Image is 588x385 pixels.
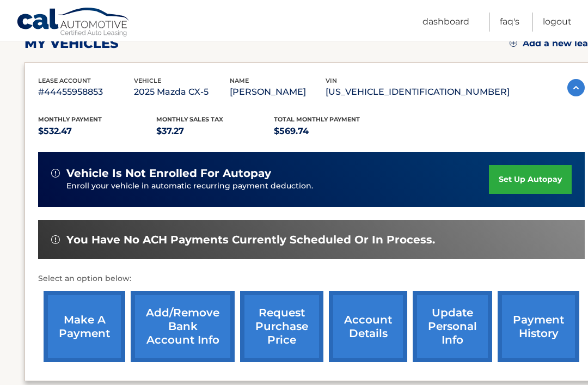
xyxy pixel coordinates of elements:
p: Select an option below: [38,272,585,285]
span: vehicle is not enrolled for autopay [66,167,271,180]
a: account details [329,291,407,362]
a: FAQ's [500,13,519,32]
span: vin [326,77,337,84]
span: Monthly sales Tax [156,115,223,123]
a: request purchase price [240,291,323,362]
img: alert-white.svg [51,169,60,178]
p: $569.74 [274,124,392,139]
span: name [230,77,249,84]
p: [PERSON_NAME] [230,84,326,100]
p: 2025 Mazda CX-5 [134,84,230,100]
a: set up autopay [489,165,572,194]
p: $532.47 [38,124,156,139]
a: Cal Automotive [16,7,131,39]
span: Total Monthly Payment [274,115,360,123]
p: Enroll your vehicle in automatic recurring payment deduction. [66,180,489,192]
img: add.svg [510,39,517,47]
img: accordion-active.svg [567,79,585,96]
h2: my vehicles [24,35,119,52]
span: You have no ACH payments currently scheduled or in process. [66,233,435,247]
a: make a payment [44,291,125,362]
img: alert-white.svg [51,235,60,244]
span: lease account [38,77,91,84]
a: update personal info [413,291,492,362]
a: Logout [543,13,572,32]
p: [US_VEHICLE_IDENTIFICATION_NUMBER] [326,84,510,100]
span: vehicle [134,77,161,84]
a: payment history [498,291,579,362]
span: Monthly Payment [38,115,102,123]
a: Add/Remove bank account info [131,291,235,362]
a: Dashboard [422,13,469,32]
p: $37.27 [156,124,274,139]
p: #44455958853 [38,84,134,100]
